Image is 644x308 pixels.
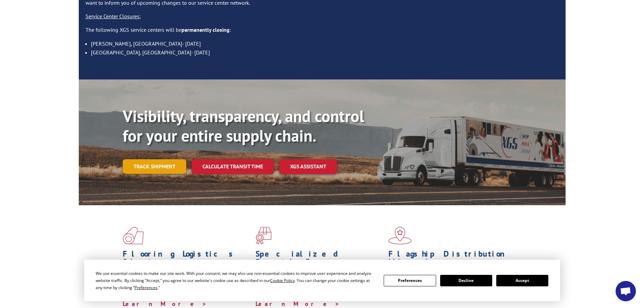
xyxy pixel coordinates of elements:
[123,159,186,173] a: Track shipment
[256,250,383,269] h1: Specialized Freight Experts
[256,227,271,244] img: xgs-icon-focused-on-flooring-red
[91,48,559,57] li: [GEOGRAPHIC_DATA], [GEOGRAPHIC_DATA]- [DATE]
[384,275,436,286] button: Preferences
[270,278,295,283] span: Cookie Policy
[123,300,207,308] a: Learn More >
[86,26,559,40] p: The following XGS service centers will be :
[279,159,337,174] a: XGS ASSISTANT
[135,285,158,290] span: Preferences
[123,105,364,146] b: Visibility, transparency, and control for your entire supply chain.
[388,227,412,244] img: xgs-icon-flagship-distribution-model-red
[192,159,274,174] a: Calculate transit time
[96,270,376,291] div: We use essential cookies to make our site work. With your consent, we may also use non-essential ...
[388,250,516,269] h1: Flagship Distribution Model
[182,26,230,33] strong: permanently closing
[123,227,144,244] img: xgs-icon-total-supply-chain-intelligence-red
[496,275,548,286] button: Accept
[84,260,560,301] div: Cookie Consent Prompt
[440,275,492,286] button: Decline
[256,300,340,308] a: Learn More >
[123,250,251,269] h1: Flooring Logistics Solutions
[91,39,559,48] li: [PERSON_NAME], [GEOGRAPHIC_DATA]- [DATE]
[616,281,636,301] a: Open chat
[86,13,141,20] u: Service Center Closures:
